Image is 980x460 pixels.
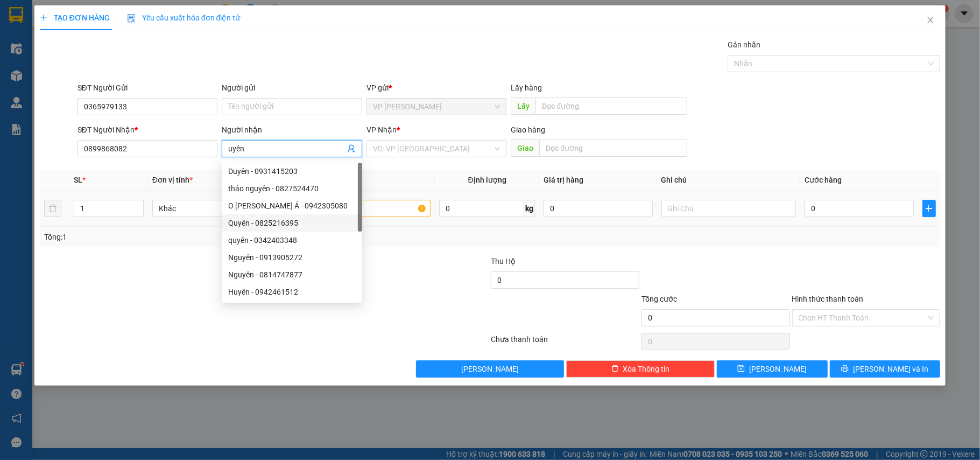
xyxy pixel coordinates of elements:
[926,16,935,24] span: close
[228,200,356,212] div: O [PERSON_NAME] Á - 0942305080
[222,214,362,232] div: Quyên - 0825216395
[717,360,828,378] button: save[PERSON_NAME]
[222,124,362,136] div: Người nhận
[805,176,842,184] span: Cước hàng
[749,363,807,375] span: [PERSON_NAME]
[373,99,500,115] span: VP Phan Thiết
[611,365,619,373] span: delete
[159,200,281,217] span: Khác
[222,232,362,249] div: quyên - 0342403348
[44,200,61,217] button: delete
[491,257,516,266] span: Thu Hộ
[539,140,687,157] input: Dọc đường
[511,97,535,115] span: Lấy
[511,140,539,157] span: Giao
[127,14,136,23] img: icon
[74,176,82,184] span: SL
[127,13,241,22] span: Yêu cầu xuất hóa đơn điện tử
[490,333,640,352] div: Chưa thanh toán
[468,176,506,184] span: Định lượng
[524,200,535,217] span: kg
[792,295,864,303] label: Hình thức thanh toán
[222,82,362,94] div: Người gửi
[366,82,507,94] div: VP gửi
[222,180,362,197] div: thảo nguyên - 0827524470
[511,83,542,92] span: Lấy hàng
[566,360,715,378] button: deleteXóa Thông tin
[728,40,760,49] label: Gán nhãn
[228,217,356,229] div: Quyên - 0825216395
[222,249,362,266] div: Nguyên - 0913905272
[228,252,356,263] div: Nguyên - 0913905272
[228,165,356,177] div: Duyên - 0931415203
[544,176,583,184] span: Giá trị hàng
[841,365,849,373] span: printer
[853,363,928,375] span: [PERSON_NAME] và In
[923,204,936,213] span: plus
[40,14,47,22] span: plus
[657,170,801,191] th: Ghi chú
[77,124,218,136] div: SĐT Người Nhận
[228,183,356,194] div: thảo nguyên - 0827524470
[347,144,356,153] span: user-add
[228,269,356,281] div: Nguyên - 0814747877
[922,200,936,217] button: plus
[623,363,670,375] span: Xóa Thông tin
[228,286,356,298] div: Huyên - 0942461512
[915,5,946,36] button: Close
[44,231,379,243] div: Tổng: 1
[416,360,565,378] button: [PERSON_NAME]
[228,234,356,246] div: quyên - 0342403348
[535,97,687,115] input: Dọc đường
[737,365,745,373] span: save
[661,200,796,217] input: Ghi Chú
[461,363,519,375] span: [PERSON_NAME]
[641,295,677,303] span: Tổng cước
[544,200,652,217] input: 0
[152,176,193,184] span: Đơn vị tính
[77,82,218,94] div: SĐT Người Gửi
[296,200,431,217] input: VD: Bàn, Ghế
[511,126,545,134] span: Giao hàng
[222,163,362,180] div: Duyên - 0931415203
[222,197,362,214] div: O tô Xuyên Á - 0942305080
[830,360,941,378] button: printer[PERSON_NAME] và In
[40,13,110,22] span: TẠO ĐƠN HÀNG
[366,126,397,134] span: VP Nhận
[222,283,362,301] div: Huyên - 0942461512
[222,266,362,283] div: Nguyên - 0814747877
